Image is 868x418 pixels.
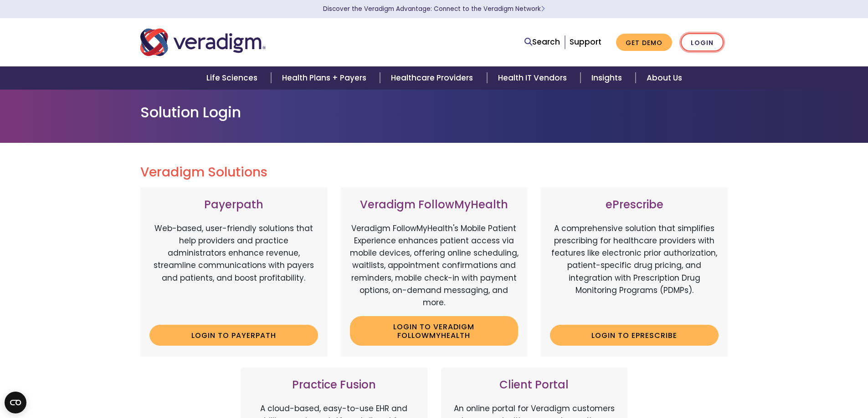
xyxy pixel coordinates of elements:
a: Support [570,36,601,47]
a: About Us [636,66,693,90]
a: Login to Veradigm FollowMyHealth [350,316,519,346]
a: Life Sciences [195,66,271,90]
img: Veradigm logo [140,27,266,57]
a: Health IT Vendors [487,66,580,90]
h3: Payerpath [149,198,318,212]
h1: Solution Login [140,104,728,121]
button: Open CMP widget [5,392,26,413]
a: Login [681,33,724,52]
p: Web-based, user-friendly solutions that help providers and practice administrators enhance revenu... [149,222,318,318]
a: Login to ePrescribe [550,325,719,346]
p: Veradigm FollowMyHealth's Mobile Patient Experience enhances patient access via mobile devices, o... [350,222,519,309]
h3: Client Portal [450,378,619,392]
a: Search [524,36,560,48]
p: A comprehensive solution that simplifies prescribing for healthcare providers with features like ... [550,222,719,318]
a: Healthcare Providers [380,66,487,90]
span: Learn More [541,5,545,13]
a: Health Plans + Payers [271,66,380,90]
h3: Veradigm FollowMyHealth [350,198,519,212]
a: Login to Payerpath [149,325,318,346]
a: Get Demo [616,34,672,51]
h3: ePrescribe [550,198,719,212]
a: Insights [580,66,636,90]
h3: Practice Fusion [250,378,418,392]
a: Discover the Veradigm Advantage: Connect to the Veradigm NetworkLearn More [323,5,545,13]
h2: Veradigm Solutions [140,165,728,180]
